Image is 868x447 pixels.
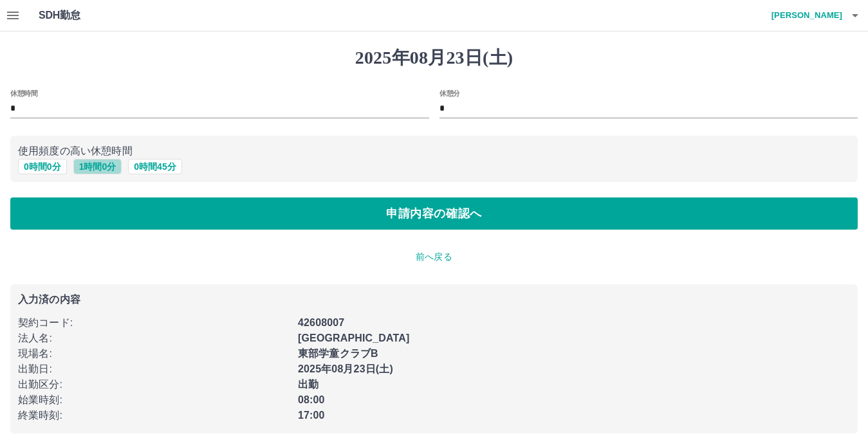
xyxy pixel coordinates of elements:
[18,331,290,346] p: 法人名 :
[18,143,850,159] p: 使用頻度の高い休憩時間
[18,315,290,331] p: 契約コード :
[298,317,344,328] b: 42608007
[18,408,290,423] p: 終業時刻 :
[18,346,290,361] p: 現場名 :
[439,88,460,98] label: 休憩分
[18,361,290,377] p: 出勤日 :
[10,47,858,69] h1: 2025年08月23日(土)
[73,159,122,174] button: 1時間0分
[298,333,410,343] b: [GEOGRAPHIC_DATA]
[298,348,378,359] b: 東部学童クラブB
[10,88,37,98] label: 休憩時間
[298,379,319,390] b: 出勤
[298,410,325,421] b: 17:00
[18,159,67,174] button: 0時間0分
[298,363,393,374] b: 2025年08月23日(土)
[128,159,181,174] button: 0時間45分
[18,377,290,392] p: 出勤区分 :
[298,394,325,405] b: 08:00
[18,392,290,408] p: 始業時刻 :
[10,197,858,230] button: 申請内容の確認へ
[18,295,850,305] p: 入力済の内容
[10,250,858,264] p: 前へ戻る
